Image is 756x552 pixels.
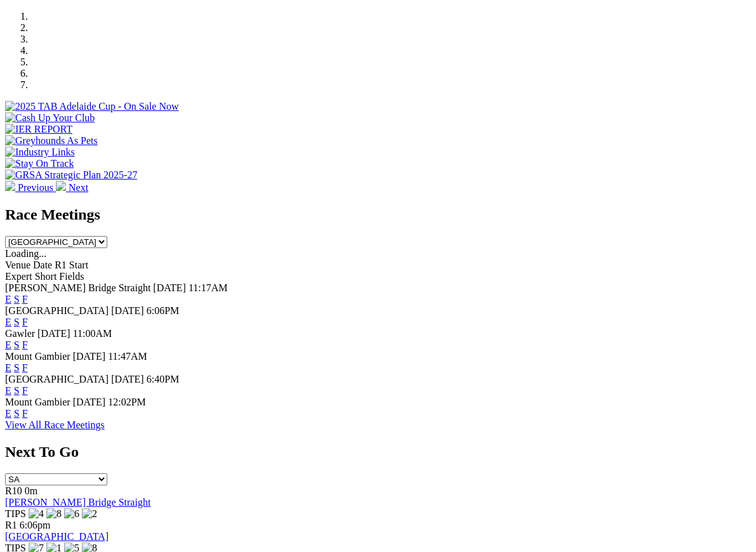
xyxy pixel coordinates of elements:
a: Next [56,182,88,193]
a: E [5,362,11,373]
h2: Next To Go [5,444,751,461]
img: IER REPORT [5,124,72,135]
span: [GEOGRAPHIC_DATA] [5,305,109,316]
a: E [5,385,11,396]
span: 11:47AM [108,351,147,362]
span: Next [69,182,88,193]
img: 2 [82,508,97,520]
h2: Race Meetings [5,206,751,223]
a: E [5,408,11,419]
img: 2025 TAB Adelaide Cup - On Sale Now [5,101,179,112]
img: 6 [64,508,79,520]
a: S [14,362,20,373]
a: S [14,339,20,350]
img: 8 [46,508,62,520]
a: E [5,339,11,350]
span: 12:02PM [108,397,146,407]
a: E [5,294,11,305]
img: chevron-left-pager-white.svg [5,181,15,191]
a: [GEOGRAPHIC_DATA] [5,531,109,542]
a: F [22,317,28,327]
a: S [14,408,20,419]
a: S [14,294,20,305]
span: 6:06pm [20,520,51,530]
span: 11:00AM [73,328,112,339]
a: E [5,317,11,327]
a: F [22,385,28,396]
span: [DATE] [111,374,144,384]
span: 6:40PM [147,374,180,384]
a: F [22,362,28,373]
span: Previous [18,182,53,193]
span: [DATE] [73,397,106,407]
img: GRSA Strategic Plan 2025-27 [5,169,137,181]
span: Loading... [5,248,46,259]
span: [DATE] [37,328,70,339]
img: 4 [29,508,44,520]
span: [DATE] [73,351,106,362]
a: S [14,317,20,327]
span: 6:06PM [147,305,180,316]
a: S [14,385,20,396]
img: chevron-right-pager-white.svg [56,181,66,191]
span: Date [33,260,52,270]
a: Previous [5,182,56,193]
span: R1 [5,520,17,530]
img: Stay On Track [5,158,74,169]
span: R10 [5,485,22,496]
a: [PERSON_NAME] Bridge Straight [5,497,150,508]
img: Industry Links [5,147,75,158]
span: R1 Start [55,260,88,270]
a: F [22,339,28,350]
span: [DATE] [111,305,144,316]
span: TIPS [5,508,26,519]
span: Short [35,271,57,282]
span: Expert [5,271,32,282]
span: 0m [25,485,37,496]
span: [DATE] [153,282,186,293]
span: Mount Gambier [5,351,70,362]
img: Greyhounds As Pets [5,135,98,147]
span: Fields [59,271,84,282]
span: [PERSON_NAME] Bridge Straight [5,282,150,293]
a: F [22,294,28,305]
span: [GEOGRAPHIC_DATA] [5,374,109,384]
span: Mount Gambier [5,397,70,407]
span: Gawler [5,328,35,339]
a: F [22,408,28,419]
a: View All Race Meetings [5,419,105,430]
img: Cash Up Your Club [5,112,95,124]
span: Venue [5,260,30,270]
span: 11:17AM [189,282,228,293]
